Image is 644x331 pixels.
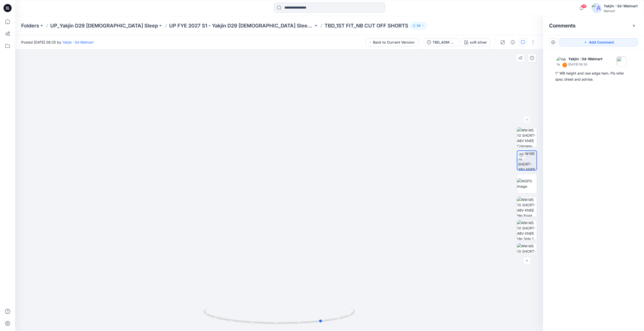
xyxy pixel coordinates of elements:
[517,178,537,189] img: INSPO image
[424,38,459,46] button: TBD_ADM SC_NB RAW CUT SHORT
[581,4,587,8] span: 26
[325,22,408,29] p: TBD_1ST FIT_NB CUT OFF SHORTS
[21,40,94,45] span: Posted [DATE] 06:25 by
[559,38,638,46] button: Add Comment
[433,40,456,45] div: TBD_ADM SC_NB RAW CUT SHORT
[517,243,537,263] img: WM MS 10 SHORT-ABV KNEE Hip Back wo Avatar
[461,38,490,46] button: soft silver
[568,62,602,67] p: [DATE] 16:35
[410,22,427,29] button: 30
[62,40,94,44] a: Yakjin -3d-Walmart
[366,38,418,46] button: Back to Current Version
[555,70,632,82] div: 1" WB height and raw edge hem. Pls refer spec sheet and advise.
[517,220,537,240] img: WM MS 10 SHORT-ABV KNEE Hip Side 1 wo Avatar
[50,22,158,29] a: UP_Yakjin D29 [DEMOGRAPHIC_DATA] Sleep
[21,22,39,29] a: Folders
[568,56,602,62] p: Yakjin -3d-Walmart
[169,22,313,29] a: UP FYE 2027 S1 - Yakjin D29 [DEMOGRAPHIC_DATA] Sleepwear
[604,9,638,13] div: Walmart
[518,151,536,170] img: WM MS 10 SHORT-ABV KNEE Turntable with Avatar
[417,23,421,28] p: 30
[517,197,537,217] img: WM MS 10 SHORT-ABV KNEE Hip Front wo Avatar
[556,56,566,67] img: Yakjin -3d-Walmart
[517,127,537,147] img: WM MS 10 SHORT-ABV KNEE Colorway wo Avatar
[509,38,517,46] button: Details
[549,23,576,29] h2: Comments
[604,3,638,9] div: Yakjin -3d-Walmart
[470,40,487,45] div: soft silver
[562,62,567,68] div: 1
[592,3,602,13] img: avatar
